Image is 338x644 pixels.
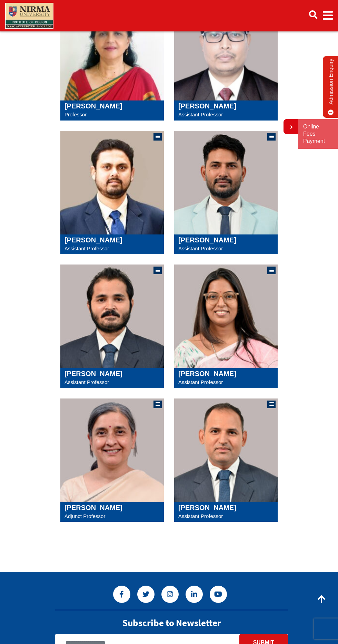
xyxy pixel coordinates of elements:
a: [PERSON_NAME] Assistant Professor [64,236,160,253]
a: [PERSON_NAME] Assistant Professor [178,503,274,521]
p: Assistant Professor [64,378,160,387]
img: Pradipta Biswas [60,131,164,234]
p: Assistant Professor [178,244,274,253]
h5: [PERSON_NAME] [178,503,274,512]
img: Suchitra Balasubrahmanyan [60,398,164,502]
img: main_logo [5,3,53,29]
a: Online Fees Payment [303,123,333,145]
img: Snehal Balapure [174,265,278,368]
a: [PERSON_NAME] Assistant Professor [178,369,274,387]
p: Assistant Professor [178,378,274,387]
h2: Subscribe to Newsletter [122,617,221,628]
p: Assistant Professor [178,512,274,521]
h5: [PERSON_NAME] [64,236,160,244]
h5: [PERSON_NAME] [64,369,160,378]
p: Assistant Professor [178,110,274,119]
h5: [PERSON_NAME] [178,102,274,110]
img: Shree Kant [60,265,164,368]
h5: [PERSON_NAME] [64,503,160,512]
img: Saroj Kumar Das [174,131,278,234]
h5: [PERSON_NAME] [178,369,274,378]
p: Assistant Professor [64,244,160,253]
a: [PERSON_NAME] Assistant Professor [64,369,160,387]
p: Adjunct Professor [64,512,160,521]
a: [PERSON_NAME] Professor [64,102,160,119]
a: [PERSON_NAME] Assistant Professor [178,102,274,119]
nav: Main navigation [5,1,333,30]
h5: [PERSON_NAME] [64,102,160,110]
h5: [PERSON_NAME] [178,236,274,244]
img: Sushil K Yati [174,398,278,502]
a: [PERSON_NAME] Assistant Professor [178,236,274,253]
a: [PERSON_NAME] Adjunct Professor [64,503,160,521]
p: Professor [64,110,160,119]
